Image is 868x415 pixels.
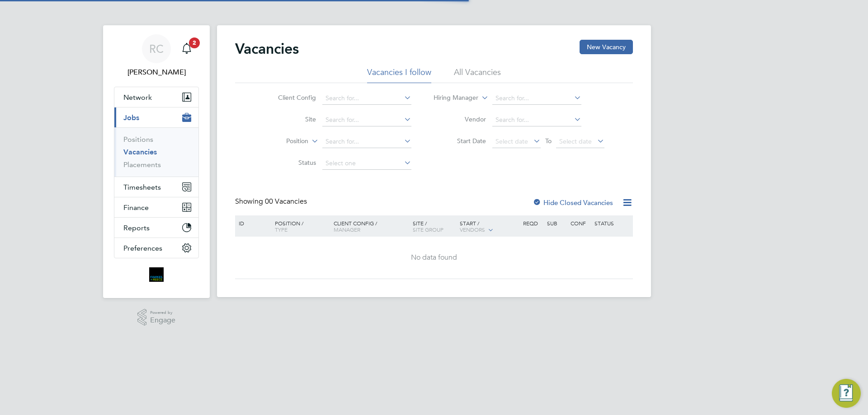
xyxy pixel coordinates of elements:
div: Conf [568,215,592,231]
div: Start / [458,215,521,238]
button: Preferences [114,238,198,258]
input: Search for... [322,114,411,126]
label: Site [264,115,316,123]
button: Finance [114,197,198,217]
div: Position / [268,215,331,237]
div: No data found [236,253,632,262]
a: Positions [123,135,153,144]
input: Search for... [492,114,581,126]
span: 00 Vacancies [265,197,307,206]
span: Roselyn Coelho [114,67,199,78]
input: Search for... [322,135,411,148]
span: Jobs [123,113,139,122]
label: Start Date [434,137,486,145]
div: Sub [545,215,568,231]
label: Position [256,137,308,146]
span: Timesheets [123,183,161,191]
label: Hiring Manager [426,93,478,103]
label: Status [264,159,316,167]
a: Powered byEngage [137,309,176,326]
span: Reports [123,224,150,232]
input: Search for... [322,92,411,105]
span: To [542,135,554,147]
span: RC [149,43,164,55]
span: Site Group [413,226,443,233]
span: Select date [495,137,528,145]
a: RC[PERSON_NAME] [114,34,199,78]
label: Hide Closed Vacancies [533,198,613,207]
span: Vendors [460,226,485,233]
label: Vendor [434,115,486,123]
button: Reports [114,218,198,238]
span: Finance [123,203,149,212]
button: Timesheets [114,177,198,197]
div: Client Config / [331,215,410,237]
a: Placements [123,160,161,169]
div: Jobs [114,127,198,177]
li: Vacancies I follow [367,67,431,83]
nav: Main navigation [103,25,210,298]
img: bromak-logo-retina.png [149,267,164,282]
span: Manager [334,226,360,233]
span: 2 [189,37,200,48]
h2: Vacancies [235,40,299,58]
span: Network [123,93,152,102]
div: Site / [410,215,458,237]
span: Select date [559,137,592,145]
div: Showing [235,197,309,206]
span: Preferences [123,244,162,252]
span: Powered by [150,309,175,317]
div: Reqd [521,215,544,231]
a: 2 [178,34,196,63]
div: Status [592,215,632,231]
input: Select one [322,157,411,170]
button: New Vacancy [580,40,633,54]
span: Engage [150,317,175,324]
li: All Vacancies [454,67,501,83]
label: Client Config [264,93,316,102]
button: Engage Resource Center [832,379,861,408]
a: Go to home page [114,267,199,282]
input: Search for... [492,92,581,105]
div: ID [236,215,268,231]
a: Vacancies [123,148,157,156]
button: Jobs [114,107,198,127]
button: Network [114,87,198,107]
span: Type [275,226,288,233]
